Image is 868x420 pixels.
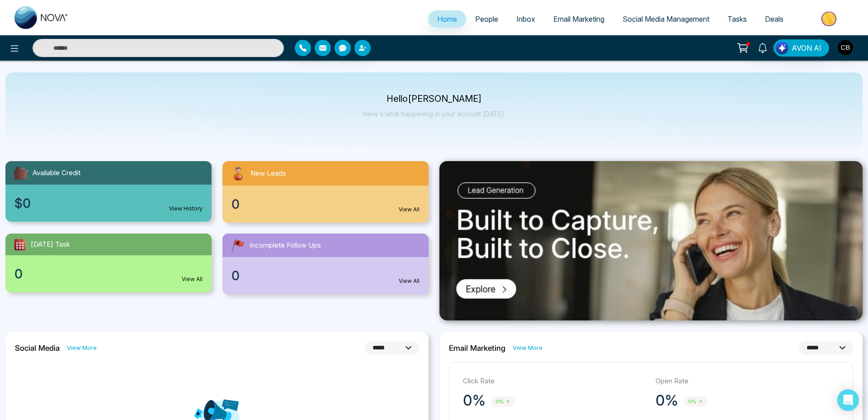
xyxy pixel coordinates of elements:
[623,14,709,24] span: Social Media Management
[756,10,793,28] a: Deals
[31,239,70,250] span: [DATE] Task
[513,344,542,352] a: View More
[182,275,203,283] a: View All
[463,391,486,410] p: 0%
[437,14,457,24] span: Home
[553,14,604,24] span: Email Marketing
[837,389,859,411] div: Open Intercom Messenger
[399,277,420,285] a: View All
[656,391,678,410] p: 0%
[14,264,23,283] span: 0
[169,205,203,213] a: View History
[838,40,853,55] img: User Avatar
[217,234,434,294] a: Incomplete Follow Ups0View All
[439,161,863,320] img: .
[231,195,240,214] span: 0
[250,168,286,179] span: New Leads
[544,10,613,28] a: Email Marketing
[13,165,29,181] img: availableCredit.svg
[792,43,821,53] span: AVON AI
[475,14,498,24] span: People
[718,10,756,28] a: Tasks
[230,165,247,182] img: newLeads.svg
[67,344,97,352] a: View More
[613,10,718,28] a: Social Media Management
[363,95,505,103] p: Hello [PERSON_NAME]
[231,266,240,285] span: 0
[797,9,863,29] img: Market-place.gif
[14,6,69,29] img: Nova CRM Logo
[250,240,321,251] span: Incomplete Follow Ups
[466,10,507,28] a: People
[217,161,434,223] a: New Leads0View All
[765,14,783,24] span: Deals
[774,39,829,57] button: AVON AI
[13,237,27,252] img: todayTask.svg
[33,168,80,178] span: Available Credit
[516,14,535,24] span: Inbox
[230,237,246,253] img: followUps.svg
[14,194,31,213] span: $0
[363,110,505,118] p: Here's what happening in your account [DATE].
[449,344,505,353] h2: Email Marketing
[776,42,788,54] img: Lead Flow
[491,396,515,407] span: 0%
[463,376,646,387] p: Click Rate
[428,10,466,28] a: Home
[727,14,747,24] span: Tasks
[399,205,420,214] a: View All
[656,376,839,387] p: Open Rate
[684,396,708,407] span: 0%
[507,10,544,28] a: Inbox
[15,344,60,353] h2: Social Media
